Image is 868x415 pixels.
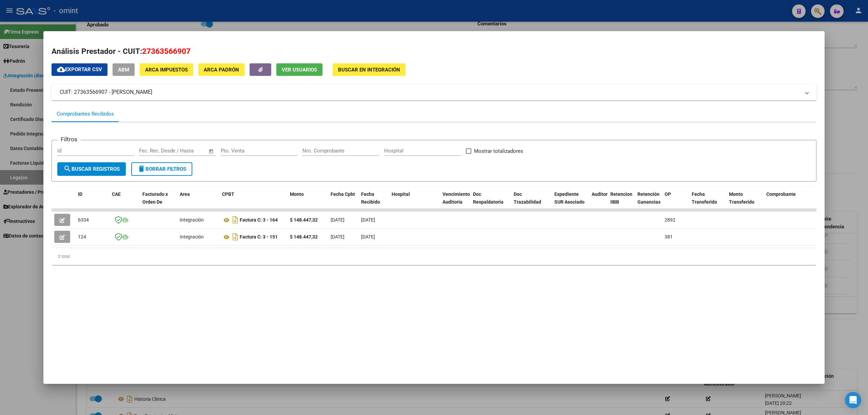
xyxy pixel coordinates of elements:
span: Vencimiento Auditoría [442,191,470,205]
input: Start date [139,148,161,154]
span: Expediente SUR Asociado [554,191,585,205]
datatable-header-cell: Comprobante [764,187,825,217]
span: ID [78,191,82,197]
span: Doc Trazabilidad [514,191,541,205]
span: [DATE] [361,234,375,240]
span: Fecha Cpbt [331,191,355,197]
datatable-header-cell: OP [662,187,689,217]
i: Descargar documento [231,214,240,225]
span: Exportar CSV [57,66,102,72]
h2: Análisis Prestador - CUIT: [52,46,816,57]
button: ARCA Impuestos [140,63,193,76]
datatable-header-cell: Vencimiento Auditoría [440,187,470,217]
datatable-header-cell: Area [177,187,219,217]
span: OP [665,191,671,197]
span: Fecha Transferido [692,191,717,205]
datatable-header-cell: Doc Respaldatoria [470,187,511,217]
strong: Factura C: 3 - 151 [240,234,278,240]
span: 381 [665,234,673,240]
datatable-header-cell: Doc Trazabilidad [511,187,552,217]
i: Descargar documento [231,231,240,242]
button: Buscar Registros [57,162,126,176]
button: Exportar CSV [52,63,107,76]
button: ABM [113,63,135,76]
button: Borrar Filtros [131,162,192,176]
datatable-header-cell: Expediente SUR Asociado [552,187,589,217]
datatable-header-cell: Monto [287,187,328,217]
datatable-header-cell: Hospital [389,187,440,217]
datatable-header-cell: Retencion IIBB [608,187,635,217]
span: Borrar Filtros [137,166,186,172]
mat-icon: search [63,165,72,173]
button: Open calendar [208,147,215,155]
span: Comprobante [766,191,796,197]
span: Doc Respaldatoria [473,191,504,205]
datatable-header-cell: CAE [109,187,140,217]
span: [DATE] [331,217,344,223]
mat-icon: delete [137,165,145,173]
button: Ver Usuarios [276,63,322,76]
span: CPBT [222,191,234,197]
span: 124 [78,234,86,240]
datatable-header-cell: Auditoria [589,187,608,217]
span: ARCA Impuestos [145,67,188,73]
span: Retención Ganancias [637,191,660,205]
span: Hospital [392,191,410,197]
span: Integración [180,217,204,223]
span: 6334 [78,217,89,223]
input: End date [167,148,200,154]
datatable-header-cell: CPBT [219,187,287,217]
div: Open Intercom Messenger [845,392,861,408]
datatable-header-cell: Fecha Cpbt [328,187,358,217]
h3: Filtros [57,135,81,144]
span: Monto Transferido [729,191,754,205]
datatable-header-cell: Retención Ganancias [635,187,662,217]
span: Buscar en Integración [338,67,400,73]
strong: Factura C: 3 - 164 [240,217,278,223]
span: Fecha Recibido [361,191,380,205]
datatable-header-cell: Fecha Recibido [358,187,389,217]
span: [DATE] [361,217,375,223]
span: Mostrar totalizadores [474,147,523,155]
button: Buscar en Integración [333,63,406,76]
strong: $ 148.447,32 [290,217,318,223]
span: CAE [112,191,121,197]
div: Comprobantes Recibidos [57,110,114,118]
span: Area [180,191,190,197]
div: 2 total [52,248,816,265]
datatable-header-cell: Fecha Transferido [689,187,726,217]
span: Monto [290,191,304,197]
strong: $ 148.447,32 [290,234,318,240]
span: ABM [118,67,129,73]
span: Integración [180,234,204,240]
mat-panel-title: CUIT: 27363566907 - [PERSON_NAME] [60,88,800,96]
span: 2892 [665,217,675,223]
span: Ver Usuarios [282,67,317,73]
span: ARCA Padrón [204,67,239,73]
span: 27363566907 [142,47,191,56]
datatable-header-cell: ID [75,187,109,217]
datatable-header-cell: Facturado x Orden De [140,187,177,217]
span: Auditoria [592,191,612,197]
span: Retencion IIBB [610,191,632,205]
mat-icon: cloud_download [57,65,65,74]
datatable-header-cell: Monto Transferido [726,187,764,217]
span: Facturado x Orden De [142,191,168,205]
span: [DATE] [331,234,344,240]
button: ARCA Padrón [198,63,244,76]
mat-expansion-panel-header: CUIT: 27363566907 - [PERSON_NAME] [52,84,816,100]
span: Buscar Registros [63,166,120,172]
